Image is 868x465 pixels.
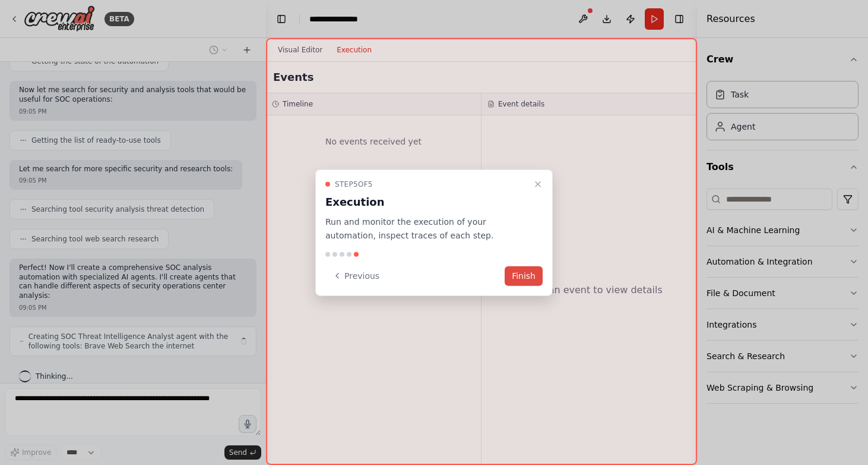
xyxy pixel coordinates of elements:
[325,266,387,285] button: Previous
[531,177,545,191] button: Close walkthrough
[335,180,373,189] span: Step 5 of 5
[325,194,528,210] h3: Execution
[505,266,543,285] button: Finish
[325,215,528,243] p: Run and monitor the execution of your automation, inspect traces of each step.
[273,11,290,27] button: Hide left sidebar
